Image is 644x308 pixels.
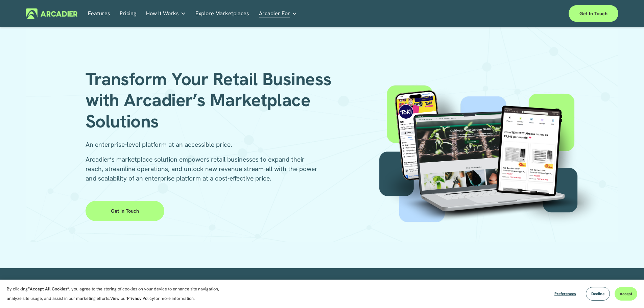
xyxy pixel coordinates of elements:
[86,155,322,183] p: Arcadier’s marketplace solution empowers retail businesses to expand their reach, streamline oper...
[86,140,322,149] p: An enterprise-level platform at an accessible price.
[88,8,110,19] a: Features
[569,5,618,22] a: Get in touch
[615,287,637,301] button: Accept
[146,8,186,19] a: folder dropdown
[549,287,581,301] button: Preferences
[195,8,249,19] a: Explore Marketplaces
[591,291,604,297] span: Decline
[259,9,290,18] span: Arcadier For
[586,287,610,301] button: Decline
[620,291,632,297] span: Accept
[86,69,342,132] h1: Transform Your Retail Business with Arcadier’s Marketplace Solutions
[120,8,136,19] a: Pricing
[26,8,77,19] img: Arcadier
[127,295,154,301] a: Privacy Policy
[28,286,69,292] strong: “Accept All Cookies”
[86,201,164,221] a: Get in Touch
[7,284,226,303] p: By clicking , you agree to the storing of cookies on your device to enhance site navigation, anal...
[146,9,179,18] span: How It Works
[259,8,297,19] a: folder dropdown
[554,291,576,297] span: Preferences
